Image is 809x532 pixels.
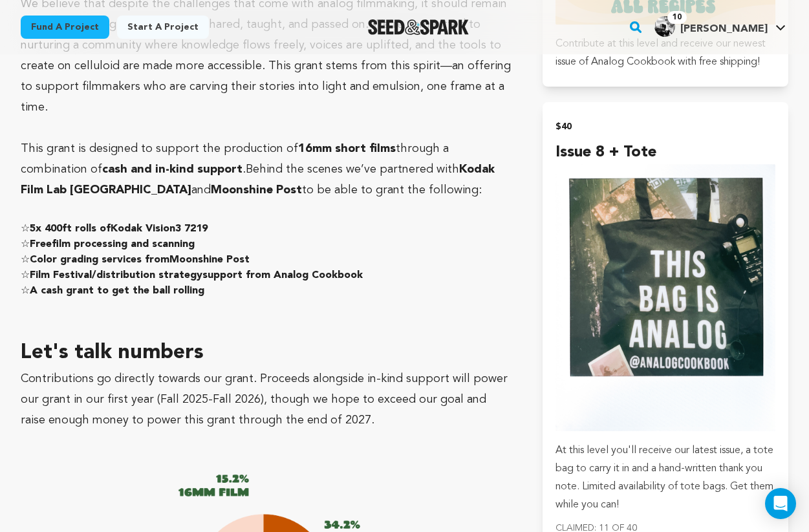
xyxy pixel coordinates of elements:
[202,270,363,281] span: support from Analog Cookbook
[680,24,768,34] span: [PERSON_NAME]
[654,16,768,37] div: Kate H.'s Profile
[21,16,109,39] a: Fund a project
[21,368,512,431] p: Contributions go directly towards our grant. Proceeds alongside in-kind support will power our gr...
[169,255,250,265] strong: Moonshine Post
[30,239,52,250] span: Free
[52,239,195,250] strong: film processing and scanning
[652,14,788,41] span: Kate H.'s Profile
[21,237,512,252] h4: ☆
[117,16,209,39] a: Start a project
[556,164,775,431] img: incentive
[21,252,512,268] h4: ☆
[21,221,512,237] h4: ☆
[30,224,111,234] span: 5x 400ft rolls of
[21,143,449,175] span: through a combination of
[21,143,298,154] span: This grant is designed to support the production of
[765,488,796,519] div: Open Intercom Messenger
[556,141,775,164] h4: Issue 8 + Tote
[556,442,775,514] p: At this level you'll receive our latest issue, a tote bag to carry it in and a hand-written thank...
[211,184,302,196] strong: Moonshine Post
[111,224,208,234] strong: Kodak Vision3 7219
[556,118,775,136] h2: $40
[102,164,243,175] strong: cash and in-kind support
[21,337,512,368] h1: Let's talk numbers
[21,164,495,196] strong: Kodak Film Lab [GEOGRAPHIC_DATA]
[30,270,202,281] strong: Film Festival/distribution strategy
[667,11,687,24] span: 10
[368,19,469,35] img: Seed&Spark Logo Dark Mode
[368,19,469,35] a: Seed&Spark Homepage
[654,16,675,37] img: KatieRedScarlett.jpg
[243,164,246,175] span: .
[298,143,396,154] strong: 16mm short films
[21,283,512,299] h4: ☆
[30,286,204,296] strong: A cash grant to get the ball rolling
[652,14,788,37] a: Kate H.'s Profile
[21,268,512,283] h4: ☆
[21,138,512,200] p: Behind the scenes we’ve partnered with and to be able to grant the following:
[30,255,169,265] span: Color grading services from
